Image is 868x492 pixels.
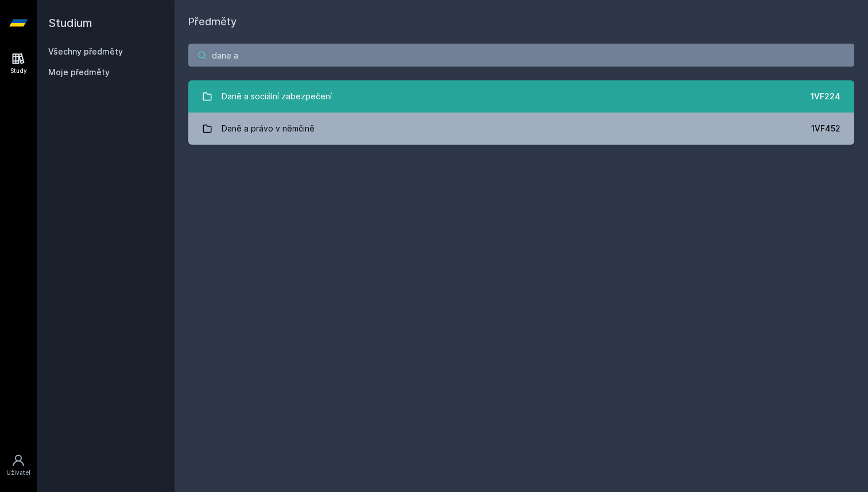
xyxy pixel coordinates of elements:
[48,67,110,78] span: Moje předměty
[811,123,840,134] div: 1VF452
[811,91,840,102] div: 1VF224
[2,448,34,483] a: Uživatel
[10,67,27,75] div: Study
[6,468,30,477] div: Uživatel
[188,14,854,30] h1: Předměty
[2,46,34,81] a: Study
[222,85,332,108] div: Daně a sociální zabezpečení
[188,80,854,113] a: Daně a sociální zabezpečení 1VF224
[188,44,854,67] input: Název nebo ident předmětu…
[48,47,123,56] a: Všechny předměty
[222,117,315,140] div: Daně a právo v němčině
[188,113,854,145] a: Daně a právo v němčině 1VF452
